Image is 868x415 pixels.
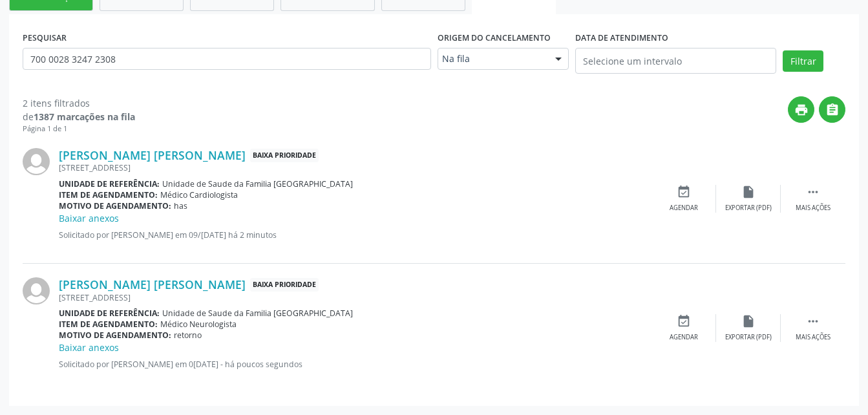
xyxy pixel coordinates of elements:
span: Baixa Prioridade [250,278,319,292]
i: insert_drive_file [741,185,756,199]
div: Agendar [670,333,698,342]
input: Selecione um intervalo [575,48,776,74]
b: Unidade de referência: [59,178,160,189]
strong: 1387 marcações na fila [34,111,135,123]
span: Unidade de Saude da Familia [GEOGRAPHIC_DATA] [162,178,353,189]
span: Baixa Prioridade [250,149,319,162]
i: event_available [677,314,691,328]
a: [PERSON_NAME] [PERSON_NAME] [59,148,246,162]
i:  [825,103,840,117]
label: Origem do cancelamento [438,28,551,48]
div: Exportar (PDF) [725,333,772,342]
div: Agendar [670,204,698,213]
a: Baixar anexos [59,341,119,354]
b: Motivo de agendamento: [59,200,171,211]
a: Baixar anexos [59,212,119,224]
span: Médico Cardiologista [160,189,238,200]
div: Mais ações [796,333,831,342]
div: de [23,110,135,123]
label: DATA DE ATENDIMENTO [575,28,668,48]
p: Solicitado por [PERSON_NAME] em 09/[DATE] há 2 minutos [59,229,651,240]
i: insert_drive_file [741,314,756,328]
p: Solicitado por [PERSON_NAME] em 0[DATE] - há poucos segundos [59,359,651,370]
button: print [788,96,814,123]
div: Página 1 de 1 [23,123,135,134]
input: Nome, CNS [23,48,431,70]
i: event_available [677,185,691,199]
i:  [806,185,820,199]
b: Unidade de referência: [59,308,160,319]
b: Item de agendamento: [59,319,158,330]
a: [PERSON_NAME] [PERSON_NAME] [59,277,246,292]
span: retorno [174,330,202,341]
div: 2 itens filtrados [23,96,135,110]
img: img [23,277,50,304]
i:  [806,314,820,328]
div: [STREET_ADDRESS] [59,162,651,173]
span: has [174,200,187,211]
label: PESQUISAR [23,28,67,48]
div: Mais ações [796,204,831,213]
button: Filtrar [783,50,823,72]
i: print [794,103,809,117]
button:  [819,96,845,123]
div: [STREET_ADDRESS] [59,292,651,303]
span: Unidade de Saude da Familia [GEOGRAPHIC_DATA] [162,308,353,319]
div: Exportar (PDF) [725,204,772,213]
b: Item de agendamento: [59,189,158,200]
b: Motivo de agendamento: [59,330,171,341]
span: Médico Neurologista [160,319,237,330]
img: img [23,148,50,175]
span: Na fila [442,52,543,65]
